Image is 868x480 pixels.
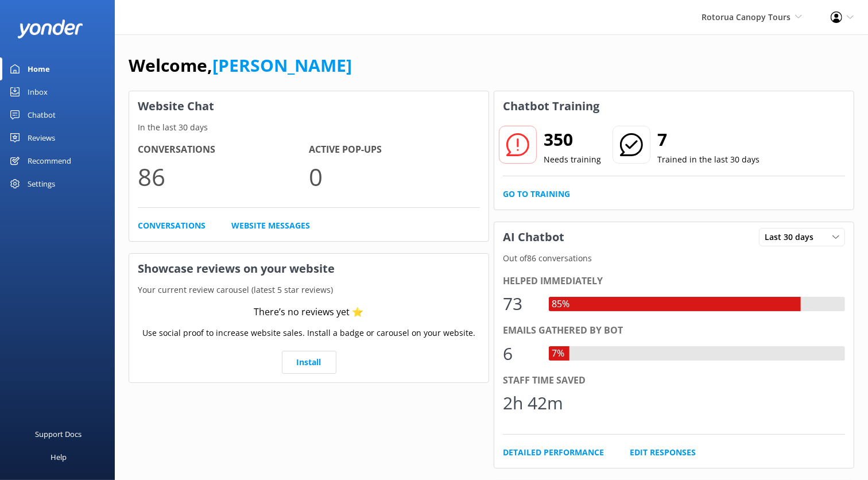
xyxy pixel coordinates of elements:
div: Reviews [28,126,55,149]
div: Home [28,57,50,80]
p: Needs training [544,153,601,166]
a: Install [282,351,336,374]
h2: 350 [544,126,601,153]
div: Recommend [28,149,71,172]
h4: Active Pop-ups [309,142,480,157]
div: Help [51,446,67,469]
span: Last 30 days [765,231,820,243]
a: Go to Training [503,188,570,200]
p: Trained in the last 30 days [657,153,759,166]
div: 2h 42m [503,389,563,417]
h3: Showcase reviews on your website [129,254,489,284]
span: Rotorua Canopy Tours [702,11,790,22]
div: Settings [28,172,55,195]
p: Out of 86 conversations [494,252,854,265]
h1: Welcome, [129,52,352,79]
p: Your current review carousel (latest 5 star reviews) [129,284,489,296]
h3: Chatbot Training [494,91,608,121]
div: 6 [503,340,537,367]
div: 85% [549,297,572,312]
div: Chatbot [28,103,56,126]
a: Conversations [138,219,206,232]
div: Inbox [28,80,48,103]
a: [PERSON_NAME] [212,53,352,77]
p: Use social proof to increase website sales. Install a badge or carousel on your website. [142,327,475,339]
img: yonder-white-logo.png [17,20,83,38]
h2: 7 [657,126,759,153]
a: Website Messages [231,219,310,232]
h3: Website Chat [129,91,489,121]
div: 7% [549,346,567,361]
div: Support Docs [36,423,82,446]
h3: AI Chatbot [494,222,573,252]
div: There’s no reviews yet ⭐ [254,305,364,320]
a: Detailed Performance [503,446,604,459]
p: 0 [309,157,480,196]
h4: Conversations [138,142,309,157]
a: Edit Responses [630,446,696,459]
p: In the last 30 days [129,121,489,134]
div: Emails gathered by bot [503,323,845,338]
p: 86 [138,157,309,196]
div: Helped immediately [503,274,845,289]
div: 73 [503,290,537,318]
div: Staff time saved [503,373,845,388]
